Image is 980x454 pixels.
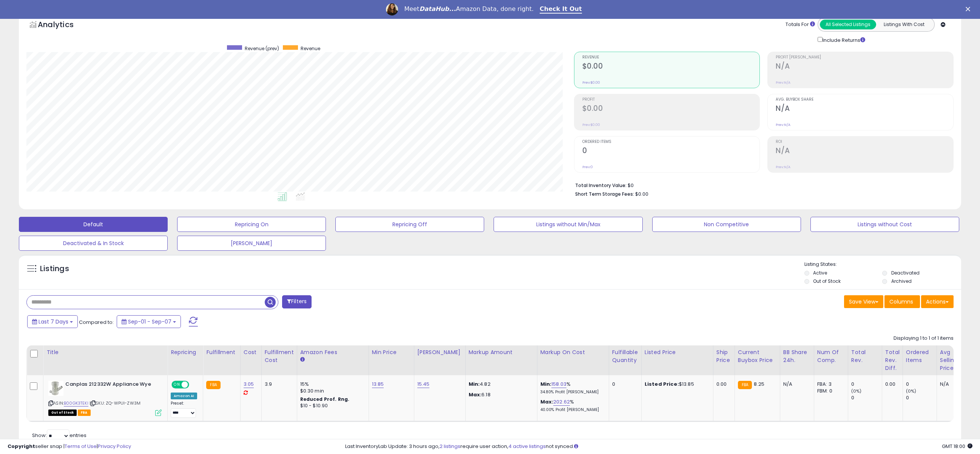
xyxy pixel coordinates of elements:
[813,278,841,284] label: Out of Stock
[386,3,398,15] img: Profile image for Georgie
[171,401,197,418] div: Preset:
[8,443,35,450] strong: Copyright
[300,388,363,394] div: $0.30 min
[894,335,954,342] div: Displaying 1 to 1 of 1 items
[738,348,777,364] div: Current Buybox Price
[64,400,88,406] a: B00GK3TEKI
[813,270,827,276] label: Active
[417,380,430,388] a: 15.45
[540,5,582,14] a: Check It Out
[171,393,197,399] div: Amazon AI
[851,381,882,388] div: 0
[38,19,88,32] h5: Analytics
[345,443,972,450] div: Last InventoryLab Update: 3 hours ago, require user action, not synced.
[469,348,534,356] div: Markup Amount
[940,348,968,372] div: Avg Selling Price
[891,270,920,276] label: Deactivated
[245,45,279,52] span: Revenue (prev)
[716,381,729,388] div: 0.00
[582,55,760,60] span: Revenue
[940,381,965,388] div: N/A
[469,381,531,388] p: 4.82
[612,381,636,388] div: 0
[786,21,815,28] div: Totals For
[891,278,912,284] label: Archived
[48,381,162,415] div: ASIN:
[27,315,78,328] button: Last 7 Days
[820,20,876,29] button: All Selected Listings
[582,140,760,144] span: Ordered Items
[652,217,801,232] button: Non Competitive
[265,381,291,388] div: 3.9
[39,318,68,325] span: Last 7 Days
[582,98,760,102] span: Profit
[540,390,603,395] p: 34.80% Profit [PERSON_NAME]
[582,165,593,169] small: Prev: 0
[440,443,460,450] a: 2 listings
[582,62,760,72] h2: $0.00
[906,381,937,388] div: 0
[90,400,140,406] span: | SKU: ZQ-WPUI-ZW3M
[551,380,566,388] a: 158.03
[469,391,482,398] strong: Max:
[553,398,570,406] a: 202.62
[575,182,627,189] b: Total Inventory Value:
[884,295,920,308] button: Columns
[188,382,200,388] span: OFF
[40,264,69,274] h5: Listings
[206,381,220,389] small: FBA
[206,348,237,356] div: Fulfillment
[876,20,932,29] button: Listings With Cost
[776,80,790,85] small: Prev: N/A
[335,217,484,232] button: Repricing Off
[575,191,634,197] b: Short Term Storage Fees:
[812,35,874,44] div: Include Returns
[172,382,182,388] span: ON
[906,348,934,364] div: Ordered Items
[65,443,97,450] a: Terms of Use
[776,98,953,102] span: Avg. Buybox Share
[966,7,973,11] div: Close
[810,217,959,232] button: Listings without Cost
[612,348,638,364] div: Fulfillable Quantity
[98,443,131,450] a: Privacy Policy
[265,348,294,364] div: Fulfillment Cost
[540,399,603,413] div: %
[19,217,168,232] button: Default
[776,62,953,72] h2: N/A
[469,380,480,388] strong: Min:
[177,217,326,232] button: Repricing On
[537,345,609,375] th: The percentage added to the cost of goods (COGS) that forms the calculator for Min & Max prices.
[582,123,600,127] small: Prev: $0.00
[635,190,648,198] span: $0.00
[804,261,961,268] p: Listing States:
[540,398,554,405] b: Max:
[817,381,842,388] div: FBA: 3
[776,55,953,60] span: Profit [PERSON_NAME]
[582,104,760,114] h2: $0.00
[8,443,131,450] div: seller snap | |
[776,146,953,156] h2: N/A
[469,391,531,398] p: 6.18
[776,165,790,169] small: Prev: N/A
[885,348,900,372] div: Total Rev. Diff.
[906,388,917,394] small: (0%)
[817,348,845,364] div: Num of Comp.
[776,140,953,144] span: ROI
[48,381,63,396] img: 31Ou6QDlWfL._SL40_.jpg
[817,388,842,394] div: FBM: 0
[46,348,164,356] div: Title
[372,380,384,388] a: 13.85
[851,348,879,364] div: Total Rev.
[79,319,114,326] span: Compared to:
[645,381,707,388] div: $13.85
[301,45,320,52] span: Revenue
[19,236,168,251] button: Deactivated & In Stock
[906,394,937,401] div: 0
[508,443,546,450] a: 4 active listings
[540,381,603,395] div: %
[645,380,679,388] b: Listed Price:
[885,381,897,388] div: 0.00
[783,381,808,388] div: N/A
[244,380,254,388] a: 3.05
